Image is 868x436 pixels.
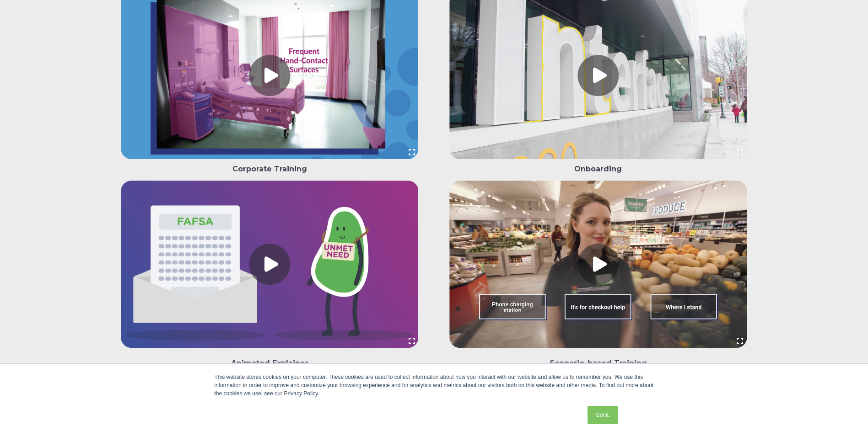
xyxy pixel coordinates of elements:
[442,163,754,175] p: Onboarding
[442,357,754,369] p: Scenario-based Training
[114,163,426,175] p: Corporate Training
[215,373,654,398] div: This website stores cookies on your computer. These cookies are used to collect information about...
[588,406,618,424] a: Got it.
[114,357,426,369] p: Animated Explainer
